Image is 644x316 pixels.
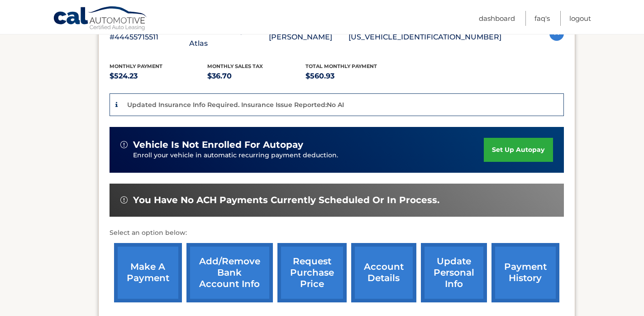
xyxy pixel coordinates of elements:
[421,243,487,302] a: update personal info
[534,11,550,26] a: FAQ's
[120,141,128,148] img: alert-white.svg
[277,243,347,302] a: request purchase price
[133,194,439,206] span: You have no ACH payments currently scheduled or in process.
[120,196,128,204] img: alert-white.svg
[269,31,348,44] p: [PERSON_NAME]
[484,138,553,162] a: set up autopay
[479,11,515,26] a: Dashboard
[114,243,182,302] a: make a payment
[53,6,148,32] a: Cal Automotive
[127,101,344,109] p: Updated Insurance Info Required. Insurance Issue Reported:No AI
[133,151,484,160] p: Enroll your vehicle in automatic recurring payment deduction.
[207,70,305,83] p: $36.70
[207,63,263,69] span: Monthly sales Tax
[569,11,591,26] a: Logout
[186,243,273,302] a: Add/Remove bank account info
[351,243,416,302] a: account details
[110,63,162,69] span: Monthly Payment
[110,228,564,238] p: Select an option below:
[189,24,269,50] p: 2024 Volkswagen Atlas
[110,70,208,83] p: $524.23
[305,70,404,83] p: $560.93
[491,243,559,302] a: payment history
[110,31,189,44] p: #44455715511
[348,31,501,44] p: [US_VEHICLE_IDENTIFICATION_NUMBER]
[133,139,303,151] span: vehicle is not enrolled for autopay
[305,63,377,69] span: Total Monthly Payment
